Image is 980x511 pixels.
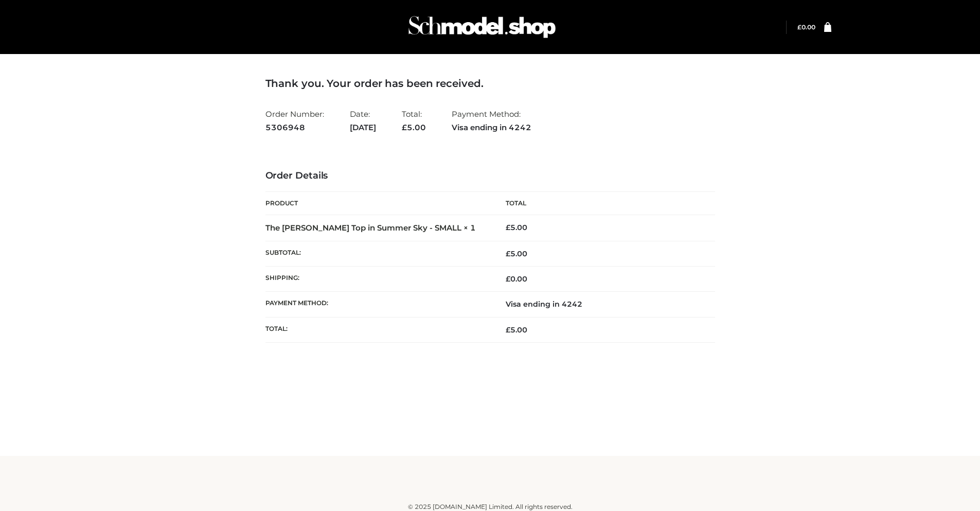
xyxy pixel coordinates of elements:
[265,317,490,342] th: Total:
[265,121,324,134] strong: 5306948
[265,170,715,182] h3: Order Details
[797,23,815,31] a: £0.00
[490,192,715,215] th: Total
[265,241,490,266] th: Subtotal:
[402,122,407,132] span: £
[452,121,531,134] strong: Visa ending in 4242
[506,249,510,258] span: £
[506,223,510,232] span: £
[402,122,426,132] span: 5.00
[506,325,510,334] span: £
[265,192,490,215] th: Product
[797,23,801,31] span: £
[506,249,527,258] span: 5.00
[797,23,815,31] bdi: 0.00
[265,267,490,292] th: Shipping:
[265,292,490,317] th: Payment method:
[265,223,461,233] a: The [PERSON_NAME] Top in Summer Sky - SMALL
[452,105,531,136] li: Payment Method:
[405,7,559,47] img: Schmodel Admin 964
[402,105,426,136] li: Total:
[506,325,527,334] span: 5.00
[506,274,527,284] bdi: 0.00
[490,292,715,317] td: Visa ending in 4242
[464,223,476,233] strong: × 1
[350,121,376,134] strong: [DATE]
[350,105,376,136] li: Date:
[506,274,510,284] span: £
[506,223,527,232] bdi: 5.00
[265,77,715,90] h3: Thank you. Your order has been received.
[265,105,324,136] li: Order Number:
